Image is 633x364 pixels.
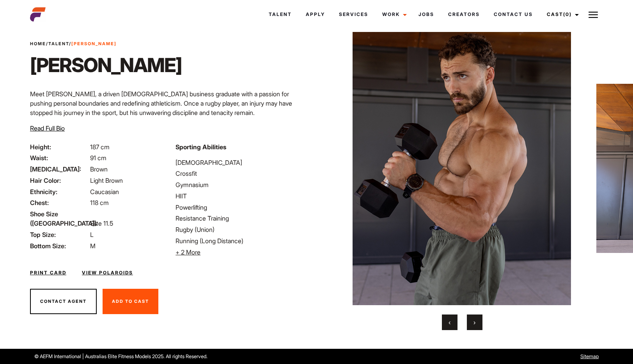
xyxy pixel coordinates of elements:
a: Work [375,4,411,25]
li: Running (Long Distance) [176,236,312,246]
a: Jobs [411,4,441,25]
li: HIIT [176,191,312,201]
span: Next [473,318,475,326]
span: Hair Color: [30,176,89,185]
a: Talent [262,4,299,25]
li: [DEMOGRAPHIC_DATA] [176,158,312,167]
button: Contact Agent [30,289,97,315]
span: (0) [563,11,572,17]
button: Add To Cast [103,289,158,315]
img: cropped-aefm-brand-fav-22-square.png [30,7,46,22]
span: Previous [449,318,450,326]
button: Read Full Bio [30,124,65,133]
span: Height: [30,142,89,152]
p: Meet [PERSON_NAME], a driven [DEMOGRAPHIC_DATA] business graduate with a passion for pushing pers... [30,89,312,117]
span: 187 cm [90,143,110,151]
span: Caucasian [90,188,119,196]
span: Waist: [30,153,89,163]
span: Shoe Size ([GEOGRAPHIC_DATA]): [30,209,89,228]
span: L [90,231,94,239]
a: Talent [48,41,69,46]
a: Home [30,41,46,46]
span: Bottom Size: [30,241,89,251]
span: Top Size: [30,230,89,239]
span: Add To Cast [112,299,149,304]
li: Gymnasium [176,180,312,189]
p: © AEFM International | Australias Elite Fitness Models 2025. All rights Reserved. [34,353,360,360]
a: View Polaroids [82,269,133,276]
a: Print Card [30,269,66,276]
li: Powerlifting [176,203,312,212]
li: Rugby (Union) [176,225,312,234]
span: Light Brown [90,177,123,184]
a: Apply [299,4,332,25]
span: 91 cm [90,154,106,162]
span: Chest: [30,198,89,207]
span: M [90,242,96,250]
a: Services [332,4,375,25]
span: + 2 More [176,248,200,256]
span: / / [30,41,117,47]
img: Burger icon [589,10,598,19]
span: [MEDICAL_DATA]: [30,164,89,174]
strong: [PERSON_NAME] [71,41,117,46]
a: Cast(0) [540,4,583,25]
strong: Sporting Abilities [176,143,226,151]
h1: [PERSON_NAME] [30,53,182,77]
span: 118 cm [90,199,109,207]
a: Contact Us [487,4,540,25]
li: Crossfit [176,169,312,178]
a: Sitemap [580,353,599,359]
span: Ethnicity: [30,187,89,196]
span: Size 11.5 [90,219,113,227]
span: Read Full Bio [30,124,65,132]
span: Brown [90,165,108,173]
li: Resistance Training [176,214,312,223]
a: Creators [441,4,487,25]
